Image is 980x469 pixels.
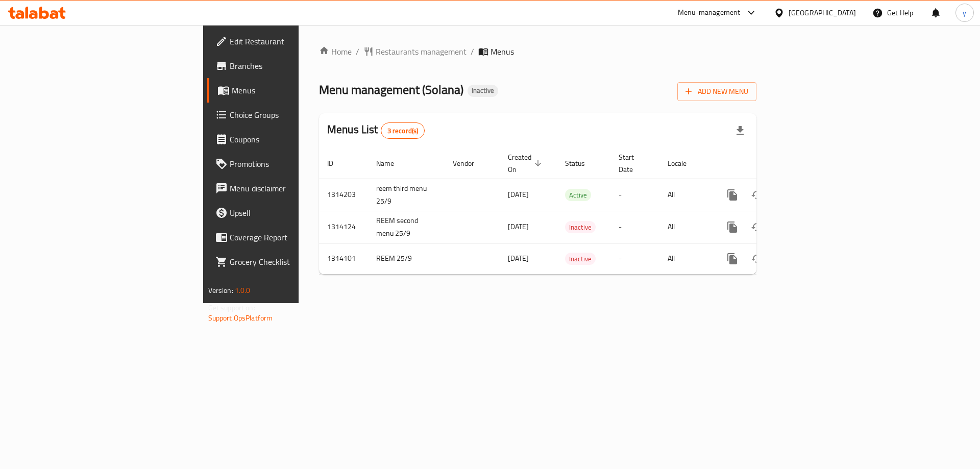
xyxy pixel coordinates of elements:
[232,84,359,96] span: Menus
[230,207,359,219] span: Upsell
[668,157,700,169] span: Locale
[619,151,647,176] span: Start Date
[207,103,367,127] a: Choice Groups
[508,220,529,233] span: [DATE]
[230,109,359,121] span: Choice Groups
[207,201,367,225] a: Upsell
[678,7,741,19] div: Menu-management
[230,60,359,72] span: Branches
[327,157,347,169] span: ID
[659,211,712,243] td: All
[319,78,463,101] span: Menu management ( Solana )
[565,157,598,169] span: Status
[230,231,359,243] span: Coverage Report
[230,158,359,170] span: Promotions
[230,256,359,268] span: Grocery Checklist
[208,311,273,325] a: Support.OpsPlatform
[208,284,233,297] span: Version:
[745,215,769,239] button: Change Status
[453,157,487,169] span: Vendor
[319,148,826,275] table: enhanced table
[468,85,498,97] div: Inactive
[319,45,756,58] nav: breadcrumb
[235,284,251,297] span: 1.0.0
[565,221,596,233] div: Inactive
[468,86,498,95] span: Inactive
[381,122,425,139] div: Total records count
[207,225,367,250] a: Coverage Report
[745,183,769,207] button: Change Status
[720,215,745,239] button: more
[207,54,367,78] a: Branches
[327,122,425,139] h2: Menus List
[565,189,591,201] span: Active
[508,188,529,201] span: [DATE]
[745,246,769,271] button: Change Status
[508,252,529,265] span: [DATE]
[565,253,596,265] span: Inactive
[230,35,359,47] span: Edit Restaurant
[565,221,596,233] span: Inactive
[376,157,407,169] span: Name
[720,246,745,271] button: more
[677,82,756,101] button: Add New Menu
[368,243,445,274] td: REEM 25/9
[712,148,826,179] th: Actions
[207,78,367,103] a: Menus
[610,211,659,243] td: -
[565,189,591,201] div: Active
[230,133,359,145] span: Coupons
[685,85,748,98] span: Add New Menu
[230,182,359,194] span: Menu disclaimer
[381,126,425,136] span: 3 record(s)
[610,179,659,211] td: -
[491,45,514,58] span: Menus
[508,151,545,176] span: Created On
[471,45,474,58] li: /
[659,243,712,274] td: All
[789,7,856,18] div: [GEOGRAPHIC_DATA]
[363,45,467,58] a: Restaurants management
[720,183,745,207] button: more
[208,301,255,314] span: Get support on:
[207,152,367,176] a: Promotions
[565,253,596,265] div: Inactive
[376,45,467,58] span: Restaurants management
[728,118,752,143] div: Export file
[207,176,367,201] a: Menu disclaimer
[610,243,659,274] td: -
[659,179,712,211] td: All
[207,29,367,54] a: Edit Restaurant
[963,7,966,18] span: y
[207,127,367,152] a: Coupons
[207,250,367,274] a: Grocery Checklist
[368,211,445,243] td: REEM second menu 25/9
[368,179,445,211] td: reem third menu 25/9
